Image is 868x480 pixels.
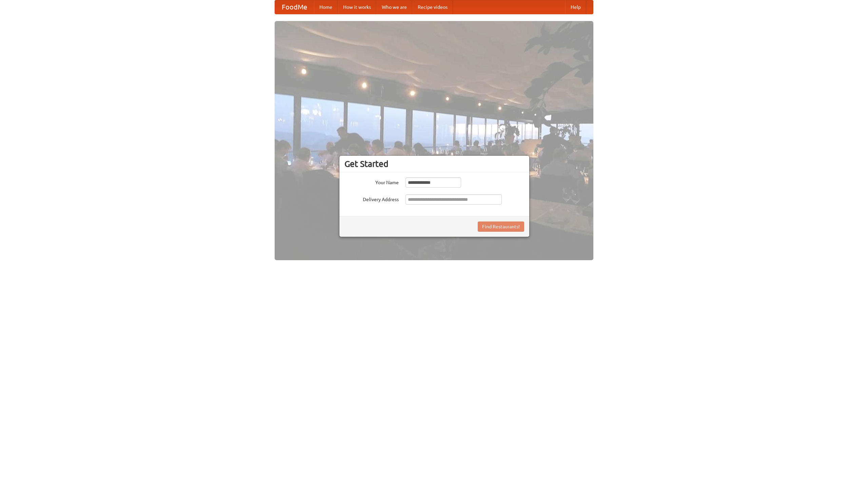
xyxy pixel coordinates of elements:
a: Home [314,0,338,14]
button: Find Restaurants! [478,222,524,232]
a: Recipe videos [412,0,453,14]
h3: Get Started [344,159,524,169]
a: FoodMe [275,0,314,14]
label: Your Name [344,177,399,186]
a: How it works [338,0,376,14]
a: Help [565,0,586,14]
a: Who we are [376,0,412,14]
label: Delivery Address [344,194,399,203]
